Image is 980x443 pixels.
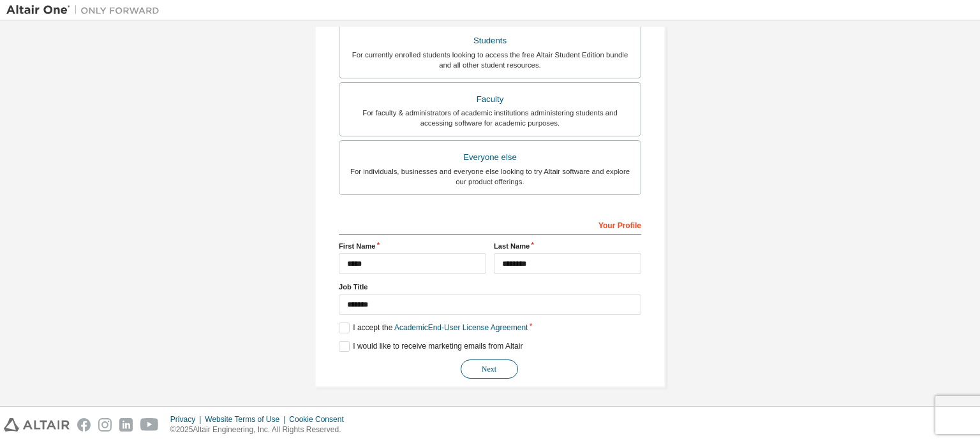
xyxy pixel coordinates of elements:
label: I would like to receive marketing emails from Altair [339,341,523,352]
img: instagram.svg [98,418,112,432]
img: linkedin.svg [119,418,133,432]
img: facebook.svg [77,418,91,432]
div: Everyone else [347,149,633,166]
div: Website Terms of Use [205,414,289,425]
label: Last Name [494,241,641,251]
div: Faculty [347,91,633,108]
button: Next [461,359,518,379]
div: For individuals, businesses and everyone else looking to try Altair software and explore our prod... [347,166,633,187]
div: Your Profile [339,214,641,235]
div: Cookie Consent [289,414,351,425]
div: For faculty & administrators of academic institutions administering students and accessing softwa... [347,108,633,128]
img: altair_logo.svg [4,418,70,432]
img: youtube.svg [140,418,159,432]
div: For currently enrolled students looking to access the free Altair Student Edition bundle and all ... [347,50,633,70]
label: I accept the [339,323,528,333]
a: Academic End-User License Agreement [394,323,528,332]
div: Students [347,32,633,50]
label: First Name [339,241,486,251]
label: Job Title [339,282,641,292]
div: Privacy [170,414,205,425]
p: © 2025 Altair Engineering, Inc. All Rights Reserved. [170,425,352,435]
img: Altair One [6,4,166,17]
